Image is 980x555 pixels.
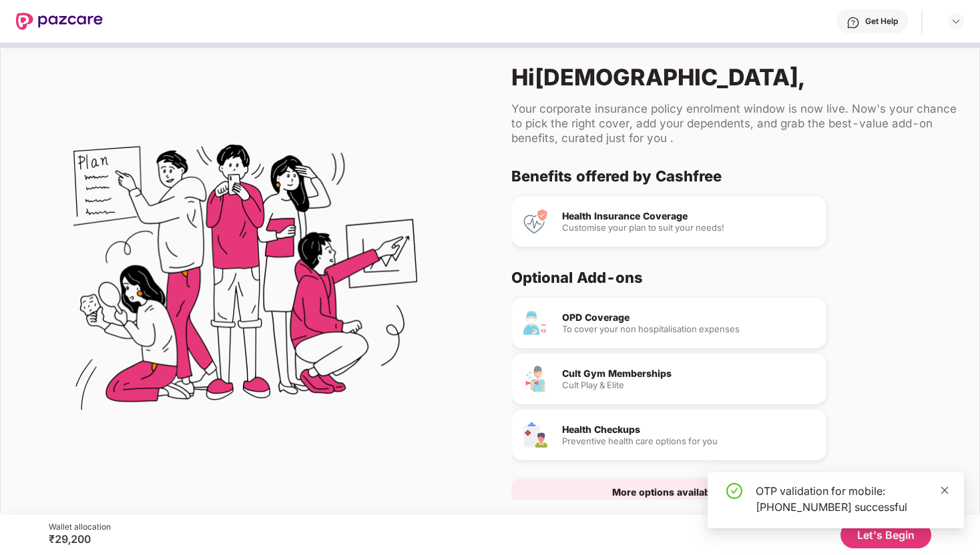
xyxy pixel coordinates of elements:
[49,522,111,532] div: Wallet allocation
[522,366,549,392] img: Cult Gym Memberships
[522,208,549,235] img: Health Insurance Coverage
[865,16,898,27] div: Get Help
[511,167,947,185] div: Benefits offered by Cashfree
[511,101,958,145] div: Your corporate insurance policy enrolment window is now live. Now's your chance to pick the right...
[562,211,816,221] div: Health Insurance Coverage
[612,488,726,497] div: More options available...
[522,310,549,336] img: OPD Coverage
[562,223,816,232] div: Customise your plan to suit your needs!
[562,325,816,334] div: To cover your non hospitalisation expenses
[940,486,949,495] span: close
[73,110,417,454] img: Flex Benefits Illustration
[562,369,816,378] div: Cult Gym Memberships
[522,422,549,448] img: Health Checkups
[726,483,742,499] span: check-circle
[511,63,958,91] div: Hi [DEMOGRAPHIC_DATA] ,
[846,16,860,29] img: svg+xml;base64,PHN2ZyBpZD0iSGVscC0zMngzMiIgeG1sbnM9Imh0dHA6Ly93d3cudzMub3JnLzIwMDAvc3ZnIiB3aWR0aD...
[562,425,816,434] div: Health Checkups
[16,13,103,30] img: New Pazcare Logo
[511,268,947,287] div: Optional Add-ons
[562,437,816,446] div: Preventive health care options for you
[49,532,111,546] div: ₹29,200
[756,483,948,515] div: OTP validation for mobile: [PHONE_NUMBER] successful
[951,16,961,27] img: svg+xml;base64,PHN2ZyBpZD0iRHJvcGRvd24tMzJ4MzIiIHhtbG5zPSJodHRwOi8vd3d3LnczLm9yZy8yMDAwL3N2ZyIgd2...
[562,313,816,322] div: OPD Coverage
[562,381,816,390] div: Cult Play & Elite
